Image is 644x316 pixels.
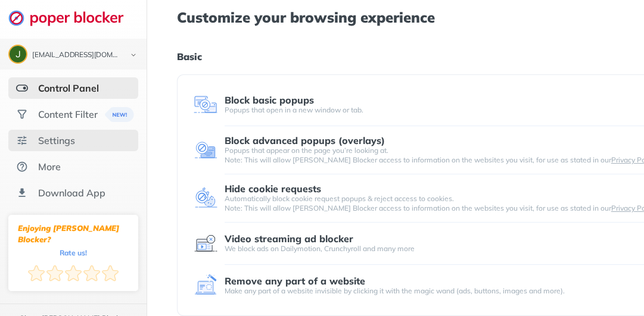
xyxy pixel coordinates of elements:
img: chevron-bottom-black.svg [126,49,141,61]
img: feature icon [194,186,217,210]
img: feature icon [194,138,217,162]
img: feature icon [194,93,217,117]
div: Block advanced popups (overlays) [225,135,385,146]
img: logo-webpage.svg [8,10,136,26]
div: Hide cookie requests [225,183,321,194]
div: Enjoying [PERSON_NAME] Blocker? [18,223,129,245]
div: Control Panel [38,82,99,94]
div: juangabsan@gmail.com [32,51,120,60]
img: feature icon [194,274,217,298]
div: Settings [38,134,75,146]
img: about.svg [16,161,28,173]
img: features-selected.svg [16,82,28,94]
div: Block basic popups [225,95,314,105]
img: menuBanner.svg [105,107,134,122]
img: settings.svg [16,134,28,146]
div: Remove any part of a website [225,276,365,286]
div: Video streaming ad blocker [225,233,353,244]
div: More [38,161,61,173]
img: ACg8ocI_HDMdqwnKXyWFKoIKs0t4-lhsb8MQDXjGz0ZWzGX2Av98OQ=s96-c [10,46,26,62]
img: feature icon [194,231,217,255]
div: Download App [38,187,105,199]
img: download-app.svg [16,187,28,199]
img: social.svg [16,108,28,120]
div: Content Filter [38,108,98,120]
div: Rate us! [60,250,87,255]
